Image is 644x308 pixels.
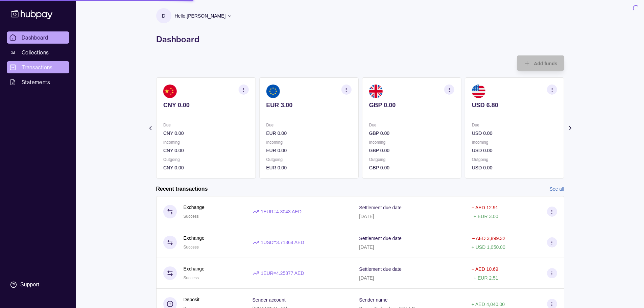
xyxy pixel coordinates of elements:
[175,12,226,20] p: Hello, [PERSON_NAME]
[369,147,454,154] p: GBP 0.00
[472,236,505,241] p: − AED 3,899.32
[22,33,48,42] span: Dashboard
[474,214,498,219] p: + EUR 3.00
[359,275,374,281] p: [DATE]
[474,275,498,281] p: + EUR 2.51
[472,244,505,250] p: + USD 1,050.00
[517,55,564,71] button: Add funds
[7,61,69,73] a: Transactions
[369,129,454,137] p: GBP 0.00
[550,185,564,193] a: See all
[184,296,199,303] p: Deposit
[266,85,280,98] img: eu
[261,269,304,277] p: 1 EUR = 4.25877 AED
[184,276,199,280] span: Success
[156,185,208,193] h2: Recent transactions
[359,266,401,272] p: Settlement due date
[22,48,49,56] span: Collections
[369,164,454,171] p: GBP 0.00
[163,121,248,129] p: Due
[266,147,351,154] p: EUR 0.00
[472,85,485,98] img: us
[184,214,199,219] span: Success
[472,205,498,210] p: − AED 12.91
[266,156,351,163] p: Outgoing
[266,139,351,146] p: Incoming
[163,101,248,109] p: CNY 0.00
[472,164,557,171] p: USD 0.00
[266,129,351,137] p: EUR 0.00
[7,31,69,44] a: Dashboard
[261,239,304,246] p: 1 USD = 3.71364 AED
[472,156,557,163] p: Outgoing
[266,121,351,129] p: Due
[163,147,248,154] p: CNY 0.00
[369,156,454,163] p: Outgoing
[184,265,205,273] p: Exchange
[184,234,205,242] p: Exchange
[359,244,374,250] p: [DATE]
[7,76,69,88] a: Statements
[163,156,248,163] p: Outgoing
[472,302,505,307] p: + AED 4,040.00
[472,147,557,154] p: USD 0.00
[472,129,557,137] p: USD 0.00
[163,85,177,98] img: cn
[359,205,401,210] p: Settlement due date
[156,34,564,45] h1: Dashboard
[20,281,39,288] div: Support
[359,236,401,241] p: Settlement due date
[369,139,454,146] p: Incoming
[7,278,69,292] a: Support
[163,129,248,137] p: CNY 0.00
[472,139,557,146] p: Incoming
[163,139,248,146] p: Incoming
[472,266,498,272] p: − AED 10.69
[266,101,351,109] p: EUR 3.00
[359,214,374,219] p: [DATE]
[253,297,286,303] p: Sender account
[7,46,69,58] a: Collections
[184,204,205,211] p: Exchange
[163,164,248,171] p: CNY 0.00
[359,297,387,303] p: Sender name
[369,101,454,109] p: GBP 0.00
[369,121,454,129] p: Due
[162,12,165,20] p: D
[369,85,382,98] img: gb
[266,164,351,171] p: EUR 0.00
[22,78,50,86] span: Statements
[534,61,557,66] span: Add funds
[184,245,199,250] span: Success
[261,208,302,215] p: 1 EUR = 4.3043 AED
[472,121,557,129] p: Due
[472,101,557,109] p: USD 6.80
[22,63,53,71] span: Transactions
